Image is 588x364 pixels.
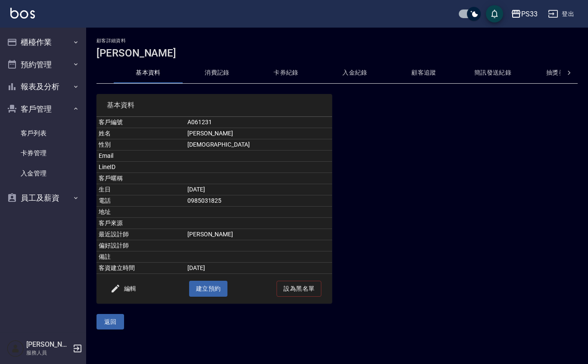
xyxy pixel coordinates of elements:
[96,47,578,59] h3: [PERSON_NAME]
[389,63,458,83] button: 顧客追蹤
[3,187,83,209] button: 員工及薪資
[320,63,389,83] button: 入金紀錄
[26,340,70,349] h5: [PERSON_NAME]
[185,128,332,139] td: [PERSON_NAME]
[183,63,252,83] button: 消費記錄
[96,251,185,263] td: 備註
[3,98,83,120] button: 客戶管理
[96,207,185,218] td: 地址
[96,128,185,139] td: 姓名
[3,31,83,53] button: 櫃檯作業
[544,6,578,22] button: 登出
[96,162,185,173] td: LineID
[96,240,185,251] td: 偏好設計師
[96,117,185,128] td: 客戶編號
[107,101,322,110] span: 基本資料
[185,229,332,240] td: [PERSON_NAME]
[185,184,332,195] td: [DATE]
[96,184,185,195] td: 生日
[7,340,24,357] img: Person
[3,143,83,163] a: 卡券管理
[96,314,124,330] button: 返回
[26,349,70,357] p: 服務人員
[96,139,185,151] td: 性別
[185,139,332,151] td: [DEMOGRAPHIC_DATA]
[96,151,185,162] td: Email
[96,229,185,240] td: 最近設計師
[3,163,83,183] a: 入金管理
[486,5,503,22] button: save
[96,218,185,229] td: 客戶來源
[458,63,527,83] button: 簡訊發送紀錄
[521,9,538,19] div: PS33
[189,281,228,297] button: 建立預約
[185,117,332,128] td: A061231
[3,75,83,98] button: 報表及分析
[252,63,320,83] button: 卡券紀錄
[96,38,578,44] h2: 顧客詳細資料
[507,5,541,23] button: PS33
[107,281,140,297] button: 編輯
[185,195,332,207] td: 0985031825
[10,8,35,19] img: Logo
[96,263,185,274] td: 客資建立時間
[3,123,83,143] a: 客戶列表
[96,195,185,207] td: 電話
[3,53,83,76] button: 預約管理
[277,281,321,297] button: 設為黑名單
[114,63,183,83] button: 基本資料
[185,263,332,274] td: [DATE]
[96,173,185,184] td: 客戶暱稱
